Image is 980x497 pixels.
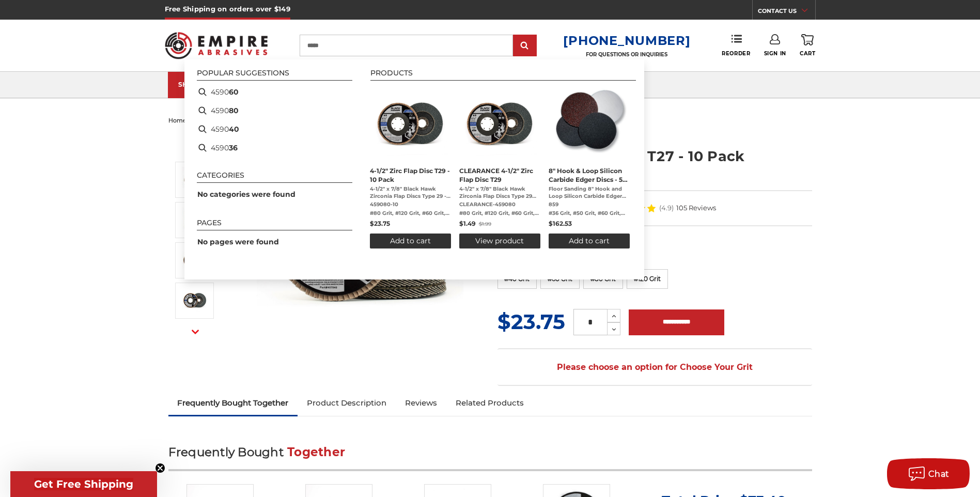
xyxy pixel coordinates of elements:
[396,392,446,414] a: Reviews
[193,83,356,101] li: 459060
[182,167,208,193] img: Black Hawk 4-1/2" x 7/8" Flap Disc Type 27 - 10 Pack
[229,143,238,153] b: 36
[370,87,451,248] a: 4-1/2
[545,83,634,253] li: 8" Hook & Loop Silicon Carbide Edger Discs - 50 Pack
[551,87,627,162] img: Silicon Carbide 8" Hook & Loop Edger Discs
[10,471,157,497] div: Get Free ShippingClose teaser
[370,210,451,217] span: #80 Grit, #120 Grit, #60 Grit, #40 Grit, #36 Grit
[155,463,165,473] button: Close teaser
[370,166,451,184] span: 4-1/2" Zirc Flap Disc T29 - 10 Pack
[497,309,565,334] span: $23.75
[459,234,540,248] button: View product
[497,146,812,166] h1: 4-1/2" Zirc Flap Disc T27 - 10 Pack
[549,234,630,248] button: Add to cart
[549,185,630,200] span: Floor Sanding 8" Hook and Loop Silicon Carbide Edger Discs These 8” Silicon Carbide Hook and Loop...
[515,36,535,56] input: Submit
[563,33,690,48] a: [PHONE_NUMBER]
[178,81,261,88] div: SHOP CATEGORIES
[459,201,540,208] span: CLEARANCE-459080
[168,445,284,459] span: Frequently Bought
[193,120,356,138] li: 459040
[373,87,448,162] img: 4.5" Black Hawk Zirconia Flap Disc 10 Pack
[497,254,812,264] label: Choose Your Grit:
[557,357,753,377] span: Please choose an option for Choose Your Grit
[197,219,352,230] li: Pages
[182,247,208,273] img: 40 grit flap disc
[800,34,815,57] a: Cart
[549,87,630,248] a: 8
[722,34,750,56] a: Reorder
[462,87,537,162] img: CLEARANCE Black Hawk 4-1/2" x 7/8" Flap Disc Type 29
[183,321,208,343] button: Next
[229,105,239,116] b: 80
[193,101,356,120] li: 459080
[549,201,630,208] span: 859
[182,288,208,314] img: 60 grit flap disc
[722,50,750,57] span: Reorder
[370,201,451,208] span: 459080-10
[659,205,674,211] span: (4.9)
[549,210,630,217] span: #36 Grit, #50 Grit, #60 Grit, #80 Grit, #100 Grit
[229,87,239,98] b: 60
[165,25,268,66] img: Empire Abrasives
[800,50,815,57] span: Cart
[197,172,352,183] li: Categories
[459,166,540,184] span: CLEARANCE 4-1/2" Zirc Flap Disc T29
[370,185,451,200] span: 4-1/2" x 7/8" Black Hawk Zirconia Flap Discs Type 29 - 10 Pack Available Grits: 40, 60, 80, 120 (...
[197,190,295,199] span: No categories were found
[459,220,476,227] span: $1.49
[446,392,533,414] a: Related Products
[229,124,239,135] b: 40
[887,458,970,489] button: Chat
[370,69,636,81] li: Products
[193,138,356,157] li: 459036
[182,207,208,233] img: 10 pack of 4.5" Black Hawk Flap Discs
[549,220,572,227] span: $162.53
[287,445,345,459] span: Together
[549,166,630,184] span: 8" Hook & Loop Silicon Carbide Edger Discs - 50 Pack
[459,87,540,248] a: CLEARANCE 4-1/2
[455,83,545,253] li: CLEARANCE 4-1/2" Zirc Flap Disc T29
[183,139,208,162] button: Previous
[370,220,390,227] span: $23.75
[366,83,455,253] li: 4-1/2" Zirc Flap Disc T29 - 10 Pack
[459,185,540,200] span: 4-1/2" x 7/8" Black Hawk Zirconia Flap Discs Type 29 (Single Discs from open packs and sample run...
[34,478,133,490] span: Get Free Shipping
[764,50,786,57] span: Sign In
[370,234,451,248] button: Add to cart
[479,221,491,227] span: $1.99
[928,469,950,479] span: Chat
[168,117,186,124] a: home
[676,205,716,211] span: 105 Reviews
[563,51,690,58] p: FOR QUESTIONS OR INQUIRIES
[168,392,298,414] a: Frequently Bought Together
[459,210,540,217] span: #80 Grit, #120 Grit, #60 Grit, #40 Grit, #36 Grit
[197,69,352,81] li: Popular suggestions
[298,392,396,414] a: Product Description
[758,5,815,20] a: CONTACT US
[184,59,644,279] div: Instant Search Results
[197,237,279,246] span: No pages were found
